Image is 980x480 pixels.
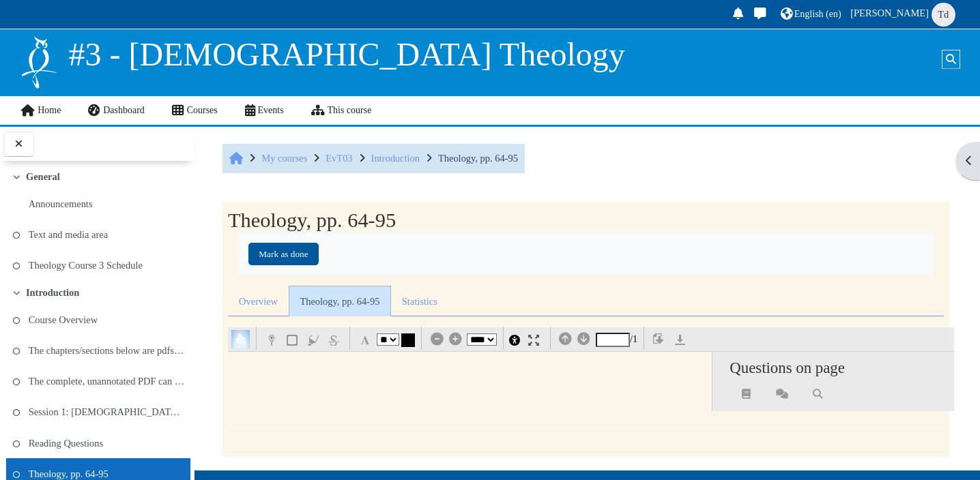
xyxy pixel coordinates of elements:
[248,243,319,265] button: Mark Theology, pp. 64-95 as done
[29,372,185,391] a: The complete, unannotated PDF can be found at the ...
[675,335,685,345] img: download comments
[12,348,21,355] i: To do
[12,262,21,269] i: To do
[29,194,93,213] a: Announcements
[20,96,371,125] nav: Site links
[231,330,250,348] button: Cursor
[431,339,444,340] i: zoom out
[38,105,61,115] span: Home
[327,105,371,115] span: This course
[932,3,955,27] span: Tanya de Ruig
[729,4,748,25] div: Show notification window with no new notifications
[287,335,298,346] img: Add a Rectangle in the document and write a comment.
[26,171,60,183] a: General
[304,331,322,349] button: Highlight text and add a comment.
[12,232,21,239] i: To do
[401,333,415,347] a: Pick a color
[12,173,21,180] span: Collapse
[69,36,625,72] span: #3 - [DEMOGRAPHIC_DATA] Theology
[356,331,374,349] button: Add a text in the document.
[850,7,929,18] span: [PERSON_NAME]
[266,335,277,346] img: Add a pin in the document and write a comment.
[328,335,339,346] img: Strikeout text and add a comment.
[12,317,21,324] i: To do
[12,440,21,447] i: To do
[449,339,462,340] i: zoom in
[794,9,841,19] span: English ‎(en)‎
[653,333,666,346] img: download document
[29,256,143,275] a: Theology Course 3 Schedule
[438,153,518,164] a: Theology, pp. 64-95
[262,331,280,349] button: Add a pin in the document and write a comment.
[29,225,108,244] a: Text and media area
[556,330,637,348] span: /
[12,409,21,416] i: To do
[187,105,218,115] span: Courses
[12,378,21,385] i: To do
[20,35,58,90] img: Logo
[371,153,420,164] a: Introduction
[776,389,788,399] i: Show all questions on this page
[751,4,771,25] a: Toggle messaging drawer There are 0 unread conversations
[298,96,386,125] a: This course
[308,335,319,346] img: Highlight text and add a comment.
[740,389,753,399] i: Show all questions in this document
[26,287,79,299] a: Introduction
[6,96,74,125] a: Home
[730,359,937,377] h4: Questions on page
[158,96,231,125] a: Courses
[289,286,390,316] a: Theology, pp. 64-95
[779,4,844,25] a: English ‎(en)‎
[12,471,21,478] i: To do
[326,153,352,164] a: EvT03
[258,105,284,115] span: Events
[12,289,21,296] span: Collapse
[528,335,539,346] img: Fullscreen
[509,335,520,346] img: Hide Annotations
[29,341,185,360] a: The chapters/sections below are pdfs that we have ...
[325,331,343,349] button: Strikeout text and add a comment.
[753,7,768,19] i: Toggle messaging drawer
[559,339,572,340] i: Previous page
[74,96,158,125] a: Dashboard
[528,333,545,344] a: Fullscreen
[811,389,824,399] i: Search
[222,144,525,172] nav: Breadcrumb
[29,434,103,453] a: Reading Questions
[509,333,525,344] a: Hide Annotations
[29,402,185,421] a: Session 1: [DEMOGRAPHIC_DATA] and Theology
[391,286,449,316] a: Statistics
[103,105,145,115] span: Dashboard
[231,96,298,125] a: Events
[283,331,302,349] button: Add a Rectangle in the document and write a comment.
[261,153,307,164] a: My courses
[633,333,637,344] span: Number of pages
[228,209,396,232] h2: Theology, pp. 64-95
[29,310,98,329] a: Course Overview
[577,339,590,340] i: Next page
[228,286,289,316] a: Overview
[360,335,371,346] img: Add a text in the document.
[848,1,960,27] a: User menu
